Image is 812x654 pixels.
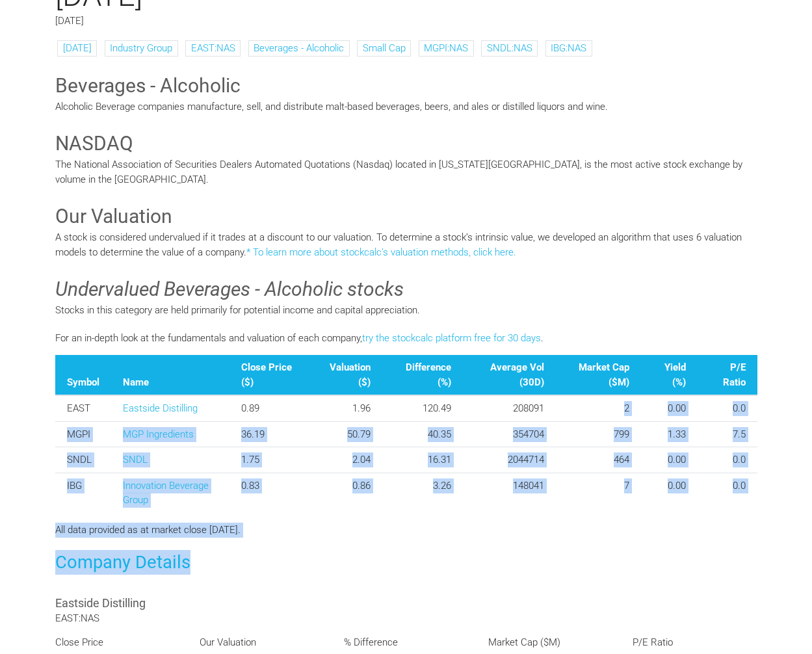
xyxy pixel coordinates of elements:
p: A stock is considered undervalued if it trades at a discount to our valuation. To determine a sto... [55,230,757,259]
a: Beverages - Alcoholic [254,42,344,54]
td: 464 [556,447,642,473]
td: 1.75 [229,447,308,473]
div: All data provided as at market close [DATE]. [46,523,767,538]
a: Innovation Beverage Group [123,480,209,506]
p: Market Cap ($M) [488,635,613,650]
td: 1.96 [308,395,383,421]
td: SNDL [55,447,111,473]
h3: Eastside Distilling [55,595,757,611]
td: 16.31 [382,447,463,473]
p: Close Price [55,635,180,650]
a: SNDL:NAS [487,42,532,54]
td: 0.0 [698,395,757,421]
td: 354704 [463,421,555,447]
p: The National Association of Securities Dealers Automated Quotations (Nasdaq) located in [US_STATE... [55,157,757,187]
td: 208091 [463,395,555,421]
th: Difference (%) [382,355,463,395]
th: Close Price ($) [229,355,308,395]
a: SNDL [123,454,148,465]
a: To learn more about stockcalc’s valuation methods, click here. [253,246,516,258]
td: 0.00 [641,447,698,473]
p: For an in-depth look at the fundamentals and valuation of each company, . [55,331,757,346]
th: Market Cap ($M) [556,355,642,395]
h3: Company Details [55,550,757,575]
h3: Beverages - Alcoholic [55,72,757,99]
td: 50.79 [308,421,383,447]
td: EAST [55,395,111,421]
th: Name [111,355,230,395]
td: 0.00 [641,473,698,513]
a: MGPI:NAS [424,42,468,54]
p: Our Valuation [200,635,324,650]
p: P/E Ratio [633,635,757,650]
td: 120.49 [382,395,463,421]
h3: Undervalued Beverages - Alcoholic stocks [55,276,757,303]
td: 2044714 [463,447,555,473]
td: 36.19 [229,421,308,447]
a: IBG:NAS [551,42,586,54]
td: 0.89 [229,395,308,421]
td: 7.5 [698,421,757,447]
td: 40.35 [382,421,463,447]
td: 0.86 [308,473,383,513]
span: EAST:NAS [55,612,99,624]
td: MGPI [55,421,111,447]
p: Stocks in this category are held primarily for potential income and capital appreciation. [55,303,757,318]
a: Small Cap [363,42,406,54]
th: Yield (%) [641,355,698,395]
p: Alcoholic Beverage companies manufacture, sell, and distribute malt-based beverages, beers, and a... [55,99,757,114]
td: 0.0 [698,447,757,473]
td: 799 [556,421,642,447]
h3: NASDAQ [55,130,757,157]
td: 7 [556,473,642,513]
td: 2 [556,395,642,421]
a: Eastside Distilling [123,402,198,414]
a: Industry Group [110,42,172,54]
td: 3.26 [382,473,463,513]
td: 1.33 [641,421,698,447]
th: P/E Ratio [698,355,757,395]
a: [DATE] [63,42,92,54]
td: IBG [55,473,111,513]
a: EAST:NAS [191,42,235,54]
h3: Our Valuation [55,203,757,230]
th: Symbol [55,355,111,395]
td: 0.00 [641,395,698,421]
td: 148041 [463,473,555,513]
td: 0.83 [229,473,308,513]
a: try the stockcalc platform free for 30 days [362,332,541,344]
th: Average Vol (30D) [463,355,555,395]
td: 0.0 [698,473,757,513]
a: MGP Ingredients [123,428,194,440]
p: % Difference [344,635,469,650]
td: 2.04 [308,447,383,473]
th: Valuation ($) [308,355,383,395]
span: [DATE] [55,15,84,27]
